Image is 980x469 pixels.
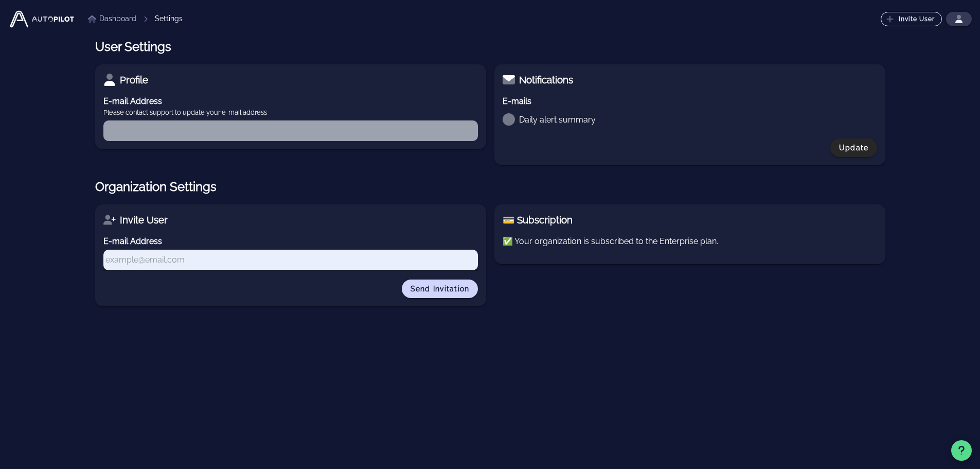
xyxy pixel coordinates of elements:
h4: E-mail Address [103,95,478,108]
h4: E-mail Address [103,235,478,248]
span: Update [839,144,869,152]
button: Send invitation [402,280,478,298]
img: Autopilot [8,9,76,29]
p: ✅ Your organization is subscribed to the Enterprise plan. [503,235,877,248]
h3: Invite User [120,213,168,227]
input: example@email.com [103,253,478,267]
h4: E-mails [503,95,877,108]
button: Support [951,440,972,461]
span: Send invitation [410,285,470,293]
h2: Organization Settings [95,178,885,196]
h2: User Settings [95,38,171,56]
a: Dashboard [88,13,136,24]
h3: Notifications [519,73,573,87]
h3: 💳 Subscription [503,213,573,227]
button: Invite User [881,12,942,26]
div: Settings [155,13,183,24]
label: Daily alert summary [519,114,596,126]
h3: Profile [120,73,148,87]
small: Please contact support to update your e-mail address [103,108,478,117]
button: Update [830,138,877,157]
span: Invite User [888,15,935,23]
